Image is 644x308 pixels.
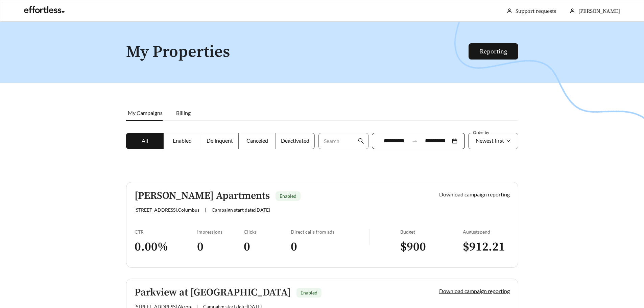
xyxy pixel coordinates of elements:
[480,48,507,55] a: Reporting
[516,8,556,15] a: Support requests
[197,239,244,255] h3: 0
[412,138,418,144] span: swap-right
[369,229,369,245] img: line
[205,207,206,213] span: |
[439,191,510,197] a: Download campaign reporting
[135,229,197,235] div: CTR
[291,239,369,255] h3: 0
[439,288,510,294] a: Download campaign reporting
[400,229,463,235] div: Budget
[412,138,418,144] span: to
[135,239,197,255] h3: 0.00 %
[281,137,309,144] span: Deactivated
[244,229,291,235] div: Clicks
[142,137,148,144] span: All
[400,239,463,255] h3: $ 900
[246,137,268,144] span: Canceled
[280,193,296,199] span: Enabled
[128,110,163,116] span: My Campaigns
[135,207,199,213] span: [STREET_ADDRESS] , Columbus
[244,239,291,255] h3: 0
[469,43,518,60] button: Reporting
[463,229,510,235] div: August spend
[126,43,469,61] h1: My Properties
[212,207,270,213] span: Campaign start date: [DATE]
[126,182,518,268] a: [PERSON_NAME] ApartmentsEnabled[STREET_ADDRESS],Columbus|Campaign start date:[DATE]Download campa...
[197,229,244,235] div: Impressions
[135,190,270,202] h5: [PERSON_NAME] Apartments
[578,8,620,15] span: [PERSON_NAME]
[291,229,369,235] div: Direct calls from ads
[358,138,364,144] span: search
[301,290,317,295] span: Enabled
[176,110,191,116] span: Billing
[463,239,510,255] h3: $ 912.21
[135,287,291,298] h5: Parkview at [GEOGRAPHIC_DATA]
[173,137,192,144] span: Enabled
[476,137,504,144] span: Newest first
[207,137,233,144] span: Delinquent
